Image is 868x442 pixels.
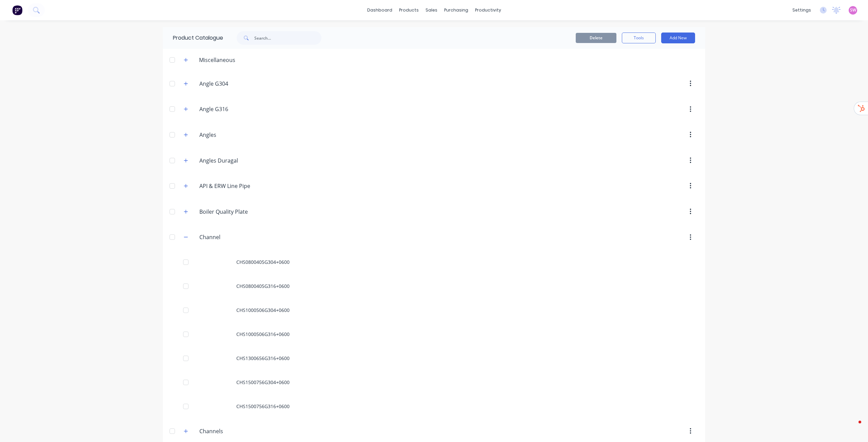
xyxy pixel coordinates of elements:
[789,5,814,15] div: settings
[199,182,280,190] input: Enter category name
[396,5,422,15] div: products
[661,33,695,43] button: Add New
[194,56,241,64] div: Miscellaneous
[576,33,616,43] button: Delete
[163,274,705,298] div: CHS0800405G316+0600
[850,7,856,13] span: SW
[845,419,861,435] iframe: Intercom live chat
[163,322,705,346] div: CHS1000506G316+0600
[163,370,705,394] div: CHS1500756G304+0600
[199,427,280,435] input: Enter category name
[472,5,505,15] div: productivity
[199,80,280,88] input: Enter category name
[254,31,321,45] input: Search...
[163,394,705,418] div: CHS1500756G316+0600
[12,5,22,15] img: Factory
[163,346,705,370] div: CHS1300656G316+0600
[199,105,280,113] input: Enter category name
[364,5,396,15] a: dashboard
[199,131,280,139] input: Enter category name
[441,5,472,15] div: purchasing
[163,27,223,49] div: Product Catalogue
[163,250,705,274] div: CHS0800405G304+0600
[422,5,441,15] div: sales
[199,208,280,216] input: Enter category name
[199,233,280,241] input: Enter category name
[163,298,705,322] div: CHS1000506G304+0600
[622,33,656,43] button: Tools
[199,156,280,165] input: Enter category name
